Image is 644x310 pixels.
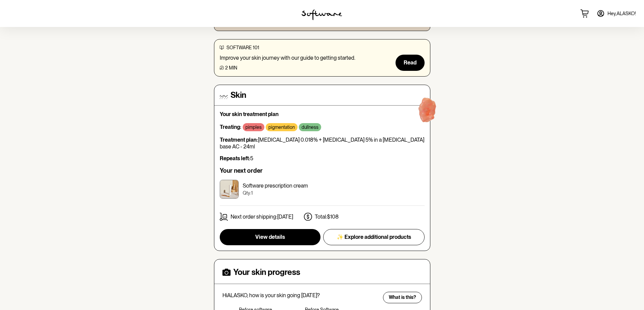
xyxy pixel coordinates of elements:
img: ckrj60pny00003h5x9u7lpp18.jpg [220,180,239,199]
strong: Repeats left: [220,155,250,162]
button: View details [220,229,320,245]
p: Next order shipping: [DATE] [231,214,293,220]
span: software 101 [226,45,259,50]
img: red-blob.ee797e6f29be6228169e.gif [406,90,449,133]
span: Hey, ALASKO ! [607,11,636,17]
h4: Your skin progress [233,267,300,277]
p: Software prescription cream [243,182,308,189]
button: ✨ Explore additional products [323,229,425,245]
span: Read [404,59,416,66]
a: Hey,ALASKO! [593,5,640,22]
h6: Your next order [220,167,425,174]
p: Hi ALASKO , how is your skin going [DATE]? [222,292,379,299]
h4: Skin [231,90,246,100]
span: 2 min [225,65,237,71]
p: [MEDICAL_DATA] 0.018% + [MEDICAL_DATA] 5% in a [MEDICAL_DATA] base AC - 24ml [220,137,425,149]
strong: Treating: [220,124,241,130]
span: View details [255,234,285,240]
p: pigmentation [268,124,295,130]
p: pimples [245,124,262,130]
p: Improve your skin journey with our guide to getting started. [220,55,355,61]
button: What is this? [383,292,422,303]
p: Total: $108 [315,214,339,220]
span: What is this? [389,294,416,300]
p: Qty: 1 [243,190,308,196]
span: ✨ Explore additional products [337,234,411,240]
p: Your skin treatment plan [220,111,425,117]
p: dullness [302,124,318,130]
button: Read [396,55,425,71]
strong: Treatment plan: [220,137,258,143]
img: software logo [302,9,342,20]
p: 5 [220,155,425,162]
